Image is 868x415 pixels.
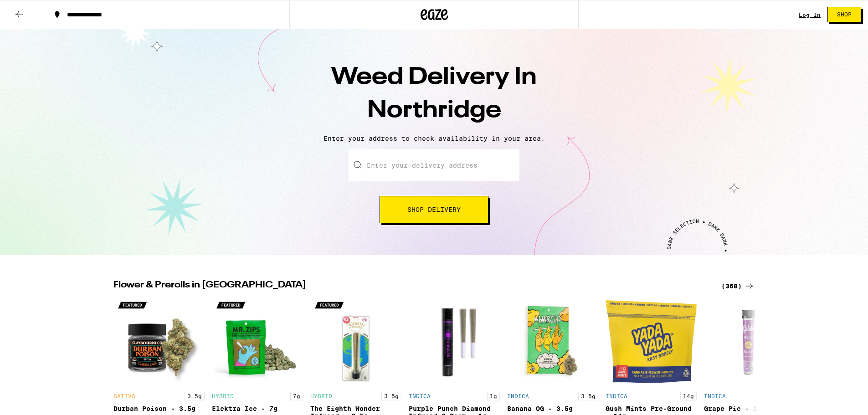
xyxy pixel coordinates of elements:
[507,393,529,399] p: INDICA
[407,206,461,213] span: Shop Delivery
[606,393,627,399] p: INDICA
[349,149,519,181] input: Enter your delivery address
[381,392,401,400] p: 3.5g
[507,296,598,387] img: Anarchy - Banana OG - 3.5g
[9,135,859,142] p: Enter your address to check availability in your area.
[827,7,861,22] button: Shop
[310,296,401,387] img: Froot - The Eighth Wonder Infused - 3.5g
[704,405,795,412] div: Grape Pie - 1g
[290,392,303,400] p: 7g
[704,296,795,387] img: Gelato - Grape Pie - 1g
[113,393,135,399] p: SATIVA
[113,281,710,292] h2: Flower & Prerolls in [GEOGRAPHIC_DATA]
[113,296,205,387] img: Claybourne Co. - Durban Poison - 3.5g
[113,405,205,412] div: Durban Poison - 3.5g
[606,296,697,387] img: Yada Yada - Gush Mints Pre-Ground - 14g
[367,99,501,123] span: Northridge
[212,296,303,387] img: Mr. Zips - Elektra Ice - 7g
[212,393,234,399] p: HYBRID
[409,296,500,387] img: Circles Eclipse - Purple Punch Diamond Infused 2-Pack - 1g
[212,405,303,412] div: Elektra Ice - 7g
[310,393,332,399] p: HYBRID
[704,393,726,399] p: INDICA
[680,392,697,400] p: 14g
[487,392,500,400] p: 1g
[409,393,431,399] p: INDICA
[275,61,594,128] h1: Weed Delivery In
[799,12,821,18] div: Log In
[185,392,205,400] p: 3.5g
[721,281,755,292] a: (368)
[507,405,598,412] div: Banana OG - 3.5g
[578,392,598,400] p: 3.5g
[380,196,488,223] button: Shop Delivery
[837,12,852,17] span: Shop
